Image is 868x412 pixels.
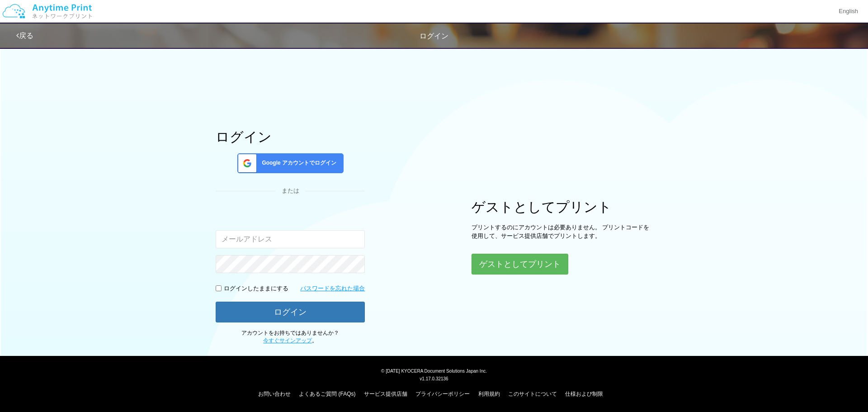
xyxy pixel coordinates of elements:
h1: ゲストとしてプリント [472,199,652,214]
span: v1.17.0.32136 [420,376,448,381]
p: アカウントをお持ちではありませんか？ [216,329,365,345]
a: 利用規約 [478,391,500,397]
a: サービス提供店舗 [364,391,407,397]
a: よくあるご質問 (FAQs) [299,391,355,397]
p: プリントするのにアカウントは必要ありません。 プリントコードを使用して、サービス提供店舗でプリントします。 [472,223,652,240]
span: ログイン [420,32,448,40]
h1: ログイン [216,129,365,144]
button: ログイン [216,302,365,322]
a: 仕様および制限 [565,391,603,397]
a: パスワードを忘れた場合 [300,284,365,293]
a: プライバシーポリシー [415,391,470,397]
span: Google アカウントでログイン [258,159,336,167]
span: 。 [263,337,317,344]
button: ゲストとしてプリント [472,254,568,275]
a: 今すぐサインアップ [263,337,312,344]
a: お問い合わせ [258,391,291,397]
a: 戻る [16,32,33,39]
div: または [216,187,365,195]
input: メールアドレス [216,230,365,248]
p: ログインしたままにする [224,284,288,293]
a: このサイトについて [508,391,557,397]
span: © [DATE] KYOCERA Document Solutions Japan Inc. [381,368,487,374]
